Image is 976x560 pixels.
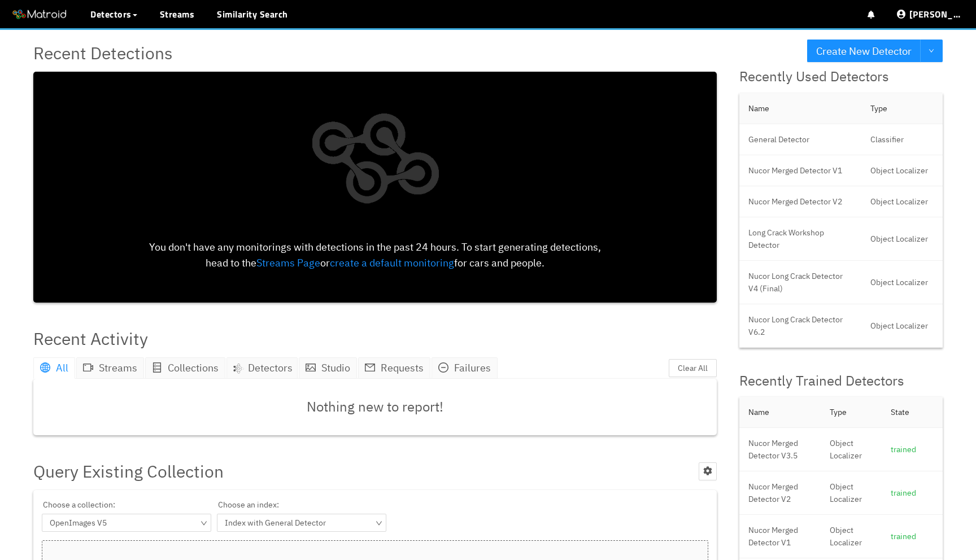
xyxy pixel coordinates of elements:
span: down [929,48,934,55]
div: trained [891,487,934,499]
button: Clear All [669,359,717,377]
span: global [40,362,50,373]
td: Nucor Merged Detector V2 [739,471,821,515]
span: video-camera [83,362,93,373]
a: Streams [160,7,195,21]
td: Object Localizer [861,155,943,186]
span: Studio [321,361,350,374]
img: Matroid logo [11,6,68,23]
th: Type [861,93,943,124]
td: Nucor Merged Detector V2 [739,186,861,217]
span: Failures [454,361,491,374]
div: Nothing new to report! [33,379,717,435]
td: Object Localizer [821,515,882,558]
th: Type [821,397,882,428]
td: Nucor Merged Detector V1 [739,515,821,558]
span: Recent Detections [33,40,173,66]
div: trained [891,530,934,542]
span: Collections [168,361,219,374]
img: logo_only_white.png [299,80,451,239]
a: create a default monitoring [330,256,454,269]
td: Object Localizer [861,304,943,348]
span: database [152,362,162,373]
a: Similarity Search [217,7,288,21]
td: Nucor Merged Detector V1 [739,155,861,186]
td: General Detector [739,124,861,155]
td: Nucor Long Crack Detector V4 (Final) [739,261,861,304]
span: Streams [99,361,137,374]
td: Object Localizer [861,261,943,304]
th: Name [739,93,861,124]
span: Detectors [90,7,132,21]
th: State [882,397,943,428]
span: Requests [381,361,424,374]
div: Recently Trained Detectors [739,370,943,392]
span: picture [306,362,316,373]
div: Recent Activity [33,325,148,352]
span: Choose an index: [217,498,386,514]
span: mail [365,362,375,373]
td: Object Localizer [821,471,882,515]
span: Index with General Detector [224,514,380,531]
td: Nucor Long Crack Detector V6.2 [739,304,861,348]
span: for cars and people. [454,256,544,269]
a: Streams Page [256,256,320,269]
span: Clear All [678,362,708,374]
div: Recently Used Detectors [739,66,943,88]
td: Nucor Merged Detector V3.5 [739,428,821,471]
span: minus-circle [438,362,448,373]
button: down [920,40,943,62]
span: or [320,256,330,269]
td: Object Localizer [861,217,943,261]
td: Classifier [861,124,943,155]
span: Choose a collection: [42,498,211,514]
span: Detectors [248,360,293,376]
div: trained [891,443,934,456]
td: Object Localizer [821,428,882,471]
td: Long Crack Workshop Detector [739,217,861,261]
span: Create New Detector [816,43,912,59]
th: Name [739,397,821,428]
span: All [56,361,68,374]
span: OpenImages V5 [49,514,204,531]
span: You don't have any monitorings with detections in the past 24 hours. To start generating detectio... [149,240,601,269]
button: Create New Detector [807,40,921,62]
td: Object Localizer [861,186,943,217]
span: Query Existing Collection [33,458,224,484]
